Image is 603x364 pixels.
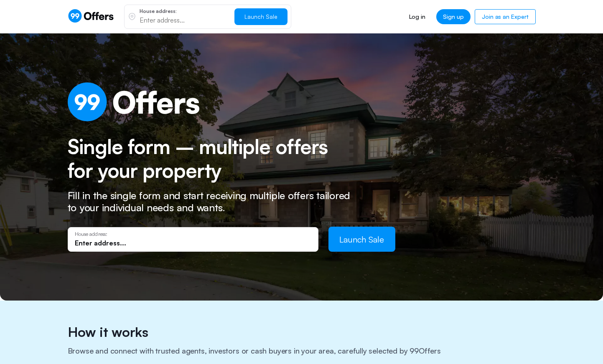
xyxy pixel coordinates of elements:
[75,231,311,237] p: House address:
[68,324,536,346] h2: How it works
[328,227,395,252] button: Launch Sale
[436,9,471,24] a: Sign up
[68,190,360,214] p: Fill in the single form and start receiving multiple offers tailored to your individual needs and...
[75,238,311,248] input: Enter address...
[234,8,288,25] button: Launch Sale
[140,9,228,14] p: House address:
[140,15,228,25] input: Enter address...
[244,13,277,20] span: Launch Sale
[68,135,346,183] h2: Single form – multiple offers for your property
[339,234,384,245] span: Launch Sale
[402,9,432,24] a: Log in
[475,9,535,24] a: Join as an Expert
